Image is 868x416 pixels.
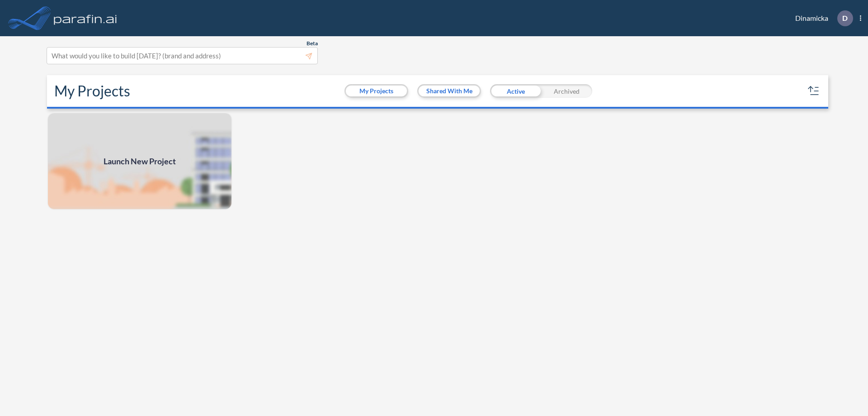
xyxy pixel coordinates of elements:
[307,40,318,47] span: Beta
[47,112,232,210] img: add
[419,86,480,96] button: Shared With Me
[842,14,848,22] p: D
[490,84,541,98] div: Active
[104,155,176,167] span: Launch New Project
[52,9,119,27] img: logo
[541,84,592,98] div: Archived
[47,112,232,210] a: Launch New Project
[782,10,861,26] div: Dinamicka
[54,82,130,100] h2: My Projects
[346,86,407,96] button: My Projects
[807,84,821,98] button: sort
